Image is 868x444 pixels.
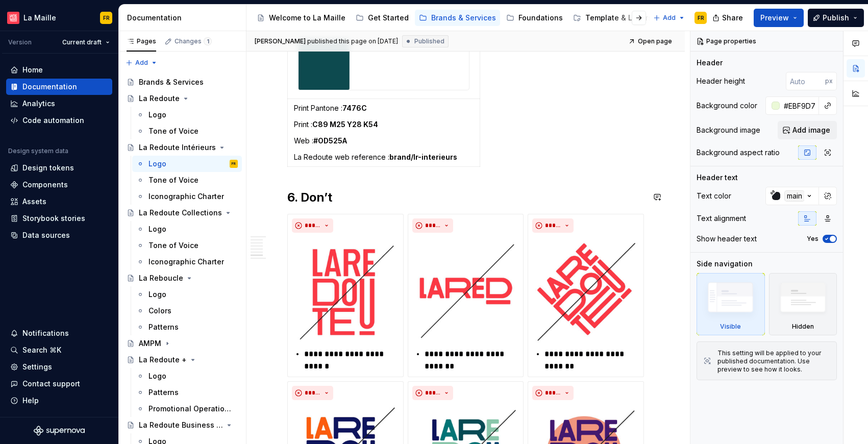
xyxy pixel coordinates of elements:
[786,72,825,90] input: Auto
[22,328,69,338] div: Notifications
[6,392,112,409] button: Help
[720,323,741,331] div: Visible
[412,237,519,344] img: cc6790ee-77dd-42f6-8bff-a6d7e0126dc3.jpg
[414,37,444,45] span: Published
[139,208,222,218] div: La Redoute Collections
[22,213,85,224] div: Storybook stories
[2,7,116,29] button: La MailleFR
[502,10,567,26] a: Foundations
[22,196,46,207] div: Assets
[132,384,242,401] a: Patterns
[431,13,496,23] div: Brands & Services
[294,136,474,146] p: Web :
[23,13,56,23] div: La Maille
[22,345,61,355] div: Search ⌘K
[352,10,413,26] a: Get Started
[139,142,216,153] div: La Redoute Intérieurs
[808,9,864,27] button: Publish
[313,136,347,145] strong: #OD525A
[518,13,563,23] div: Foundations
[135,59,148,67] span: Add
[132,237,242,254] a: Tone of Voice
[625,34,677,48] a: Open page
[122,270,242,286] a: La Reboucle
[697,101,757,111] div: Background color
[697,147,780,158] div: Background aspect ratio
[122,352,242,368] a: La Redoute +
[697,76,745,86] div: Header height
[823,13,849,23] span: Publish
[132,254,242,270] a: Iconographic Charter
[148,224,166,234] div: Logo
[707,9,750,27] button: Share
[132,286,242,303] a: Logo
[8,38,32,46] div: Version
[807,235,819,243] label: Yes
[6,160,112,176] a: Design tokens
[232,159,236,169] div: FR
[204,37,212,45] span: 1
[34,426,85,436] a: Supernova Logo
[342,104,367,112] strong: 7476C
[148,387,179,398] div: Patterns
[698,14,704,22] div: FR
[127,37,156,45] div: Pages
[697,58,723,68] div: Header
[175,37,212,45] div: Changes
[6,95,112,112] a: Analytics
[148,289,166,300] div: Logo
[139,355,187,365] div: La Redoute +
[148,126,199,136] div: Tone of Voice
[784,190,805,202] div: main
[754,9,804,27] button: Preview
[722,13,743,23] span: Share
[22,98,55,109] div: Analytics
[717,349,830,374] div: This setting will be applied to your published documentation. Use preview to see how it looks.
[569,10,656,26] a: Template & Levers
[294,103,474,113] p: Print Pantone :
[132,107,242,123] a: Logo
[132,172,242,188] a: Tone of Voice
[6,376,112,392] button: Contact support
[148,175,199,185] div: Tone of Voice
[253,10,350,26] a: Welcome to La Maille
[148,257,224,267] div: Iconographic Charter
[294,152,474,162] p: La Redoute web reference :
[132,156,242,172] a: LogoFR
[22,396,39,406] div: Help
[255,37,306,45] span: [PERSON_NAME]
[6,325,112,341] button: Notifications
[122,56,161,70] button: Add
[132,123,242,139] a: Tone of Voice
[769,273,837,335] div: Hidden
[825,77,833,85] p: px
[778,121,837,139] button: Add image
[139,77,204,87] div: Brands & Services
[132,188,242,205] a: Iconographic Charter
[6,193,112,210] a: Assets
[148,110,166,120] div: Logo
[22,65,43,75] div: Home
[650,11,688,25] button: Add
[139,273,183,283] div: La Reboucle
[415,10,500,26] a: Brands & Services
[6,342,112,358] button: Search ⌘K
[122,205,242,221] a: La Redoute Collections
[148,306,171,316] div: Colors
[638,37,672,45] span: Open page
[697,191,731,201] div: Text color
[139,93,180,104] div: La Redoute
[22,362,52,372] div: Settings
[22,82,77,92] div: Documentation
[287,189,644,206] h2: 6. Don’t
[368,13,409,23] div: Get Started
[697,213,746,224] div: Text alignment
[6,177,112,193] a: Components
[132,368,242,384] a: Logo
[127,13,242,23] div: Documentation
[132,319,242,335] a: Patterns
[269,13,345,23] div: Welcome to La Maille
[22,230,70,240] div: Data sources
[6,210,112,227] a: Storybook stories
[792,323,814,331] div: Hidden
